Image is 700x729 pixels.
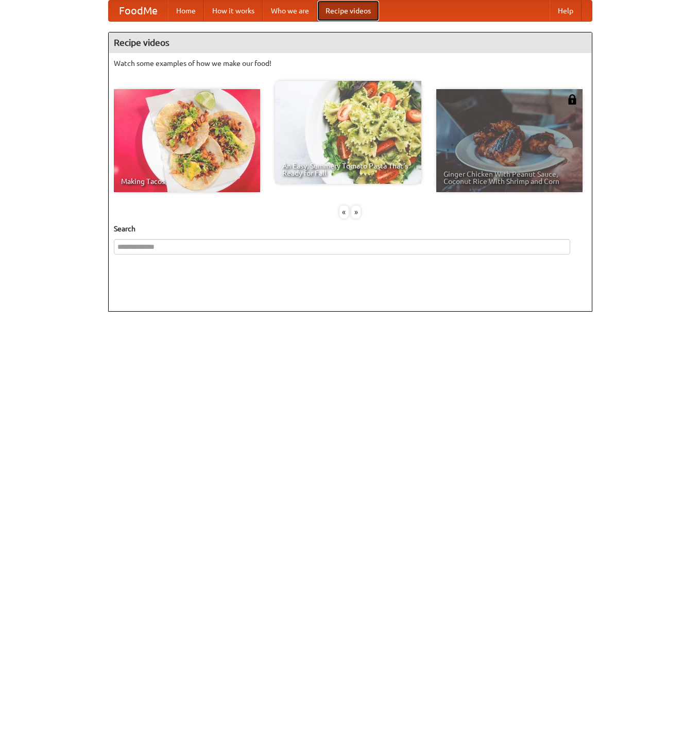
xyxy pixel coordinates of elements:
div: » [351,206,361,218]
a: How it works [204,1,263,21]
a: Help [550,1,582,21]
a: Recipe videos [317,1,379,21]
p: Watch some examples of how we make our food! [114,58,587,69]
h4: Recipe videos [109,32,592,53]
span: An Easy, Summery Tomato Pasta That's Ready for Fall [282,162,414,177]
a: Home [168,1,204,21]
a: FoodMe [109,1,168,21]
a: Making Tacos [114,89,260,192]
span: Making Tacos [121,178,253,185]
div: « [339,206,349,218]
a: Who we are [263,1,317,21]
a: An Easy, Summery Tomato Pasta That's Ready for Fall [275,81,421,184]
h5: Search [114,224,587,234]
img: 483408.png [567,94,577,105]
